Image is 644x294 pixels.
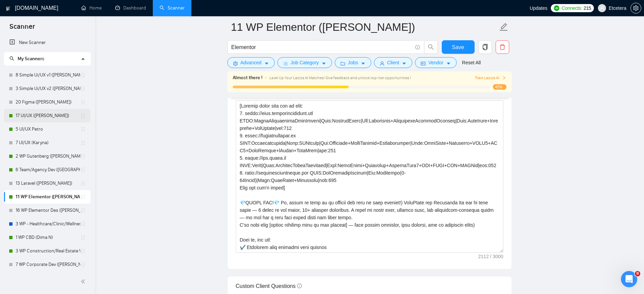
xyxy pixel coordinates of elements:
[16,136,80,150] a: 7 UI/UX (Karyna)
[479,44,492,50] span: copy
[80,99,86,105] span: holder
[16,244,80,258] a: 3 WP Construction/Real Estate Website Development ([PERSON_NAME] B)
[16,68,80,82] a: 8 Simple Ui/UX v1 ([PERSON_NAME])
[562,4,582,12] span: Connects:
[4,82,90,95] li: 3 Simple Ui/UX v2 (Lesnik Anton)
[160,5,185,11] a: searchScanner
[80,262,86,267] span: holder
[291,59,319,66] span: Job Category
[16,95,80,109] a: 20 Figma ([PERSON_NAME])
[600,6,604,10] span: user
[630,5,641,11] a: setting
[283,61,288,66] span: bars
[4,231,90,244] li: 1 WP CBD (Dima N)
[16,217,80,231] a: 3 WP - Healthcare/Clinic/Wellness/Beauty (Dima N)
[80,127,86,132] span: holder
[4,163,90,177] li: 6 Team/Agency Dev (Eugene)
[4,136,90,150] li: 7 UI/UX (Karyna)
[621,271,637,287] iframe: Intercom live chat
[361,61,366,66] span: caret-down
[18,56,44,62] span: My Scanners
[80,86,86,91] span: holder
[428,59,443,66] span: Vendor
[16,163,80,177] a: 6 Team/Agency Dev ([GEOGRAPHIC_DATA])
[80,167,86,173] span: holder
[81,5,102,11] a: homeHome
[635,271,640,276] span: 9
[421,61,425,66] span: idcard
[80,221,86,227] span: holder
[335,57,371,68] button: folderJobscaret-down
[231,43,412,51] input: Search Freelance Jobs...
[227,57,275,68] button: settingAdvancedcaret-down
[380,61,385,66] span: user
[4,258,90,271] li: 7 WP Corporate Dev (Dmytro B)
[4,109,90,122] li: 17 UI/UX (Polina)
[16,231,80,244] a: 1 WP CBD (Dima N)
[496,44,509,50] span: delete
[374,57,413,68] button: userClientcaret-down
[80,248,86,254] span: holder
[4,204,90,217] li: 16 WP Elementor Des (Alexey)
[4,190,90,204] li: 11 WP Elementor (Alina)
[424,44,437,50] span: search
[236,100,503,253] textarea: Cover letter template:
[499,23,508,31] span: edit
[321,61,326,66] span: caret-down
[631,5,641,11] span: setting
[554,5,559,11] img: upwork-logo.png
[80,113,86,118] span: holder
[452,43,464,51] span: Save
[16,150,80,163] a: 2 WP Gutenberg ([PERSON_NAME] Br)
[81,278,87,285] span: double-left
[4,68,90,82] li: 8 Simple Ui/UX v1 (Lesnik Anton)
[583,4,591,12] span: 215
[4,177,90,190] li: 13 Laravel (Alexey Ryabovol)
[16,82,80,95] a: 3 Simple Ui/UX v2 ([PERSON_NAME])
[9,36,85,49] a: New Scanner
[16,122,80,136] a: 5 UI/UX Petro
[9,56,44,62] span: My Scanners
[80,72,86,78] span: holder
[462,59,481,66] a: Reset All
[269,75,411,80] span: Level Up Your Laziza AI Matches! Give feedback and unlock top-tier opportunities !
[115,5,146,11] a: dashboardDashboard
[16,204,80,217] a: 16 WP Elementor Des ([PERSON_NAME])
[80,194,86,200] span: holder
[4,95,90,109] li: 20 Figma (Lesnik Anton)
[297,284,302,288] span: info-circle
[9,56,14,61] span: search
[277,57,332,68] button: barsJob Categorycaret-down
[16,177,80,190] a: 13 Laravel ([PERSON_NAME])
[264,61,269,66] span: caret-down
[442,40,475,54] button: Save
[424,40,438,54] button: search
[4,150,90,163] li: 2 WP Gutenberg (Dmytro Br)
[4,217,90,231] li: 3 WP - Healthcare/Clinic/Wellness/Beauty (Dima N)
[630,3,641,14] button: setting
[80,181,86,186] span: holder
[233,74,263,82] span: Almost there !
[16,190,80,204] a: 11 WP Elementor ([PERSON_NAME])
[80,208,86,213] span: holder
[80,140,86,145] span: holder
[502,76,506,80] span: right
[446,61,451,66] span: caret-down
[6,3,11,14] img: logo
[4,244,90,258] li: 3 WP Construction/Real Estate Website Development (Dmytro B)
[241,59,262,66] span: Advanced
[530,5,547,11] span: Updates
[340,61,345,66] span: folder
[236,283,302,289] span: Custom Client Questions
[478,40,492,54] button: copy
[402,61,407,66] span: caret-down
[4,36,90,49] li: New Scanner
[16,109,80,122] a: 17 UI/UX ([PERSON_NAME])
[4,122,90,136] li: 5 UI/UX Petro
[80,235,86,240] span: holder
[493,84,506,90] span: 45%
[496,40,509,54] button: delete
[415,45,420,49] span: info-circle
[475,75,506,81] button: Train Laziza AI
